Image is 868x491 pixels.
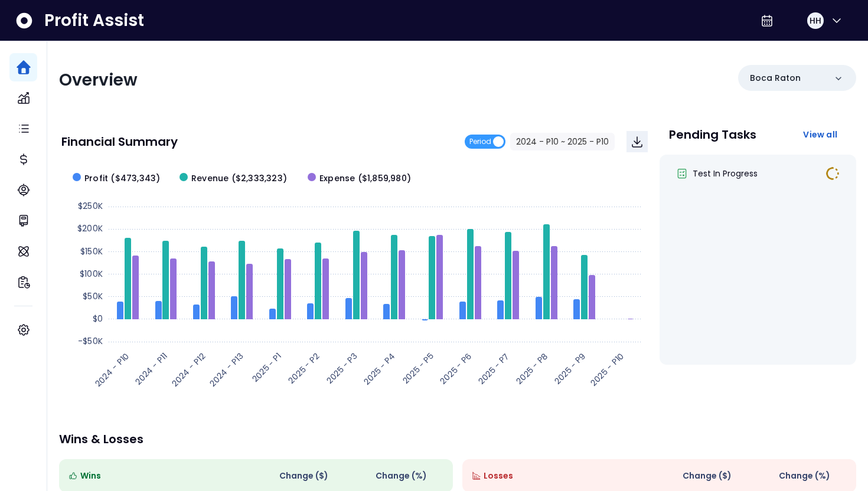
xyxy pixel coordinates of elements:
text: 2025 - P4 [361,350,398,387]
p: Boca Raton [750,72,801,84]
text: 2024 - P11 [133,350,170,387]
span: Losses [484,470,513,482]
text: 2025 - P6 [438,350,474,387]
text: $0 [93,313,103,325]
text: 2025 - P1 [249,350,284,385]
text: 2025 - P10 [588,350,626,388]
span: Overview [59,68,138,91]
span: Revenue ($2,333,323) [191,172,287,185]
span: View all [803,129,837,140]
text: 2024 - P12 [169,350,208,389]
button: Download [626,131,648,152]
span: Change (%) [376,470,427,482]
text: 2025 - P9 [552,350,588,387]
text: 2025 - P8 [514,350,550,387]
p: Wins & Losses [59,433,856,445]
span: Wins [80,470,101,482]
button: 2024 - P10 ~ 2025 - P10 [510,133,615,150]
span: Profit Assist [44,10,144,31]
text: 2025 - P5 [400,350,436,386]
text: 2025 - P3 [324,350,360,386]
span: Change ( $ ) [279,470,328,482]
text: $100K [80,268,103,280]
span: Period [469,135,491,149]
button: View all [794,124,847,145]
text: $250K [78,200,103,212]
span: Expense ($1,859,980) [319,172,411,185]
p: Pending Tasks [669,129,756,140]
text: 2024 - P10 [93,350,132,389]
text: $200K [77,222,103,234]
text: 2025 - P2 [286,350,322,386]
span: Profit ($473,343) [84,172,160,185]
text: $50K [83,290,103,302]
p: Financial Summary [61,136,178,148]
span: HH [810,15,821,27]
text: 2024 - P13 [207,350,246,389]
span: Change ( $ ) [683,470,732,482]
text: -$50K [78,335,103,347]
text: 2025 - P7 [475,350,512,387]
span: Test In Progress [693,168,758,179]
span: Change (%) [779,470,830,482]
img: In Progress [825,166,840,181]
text: $150K [80,245,103,257]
